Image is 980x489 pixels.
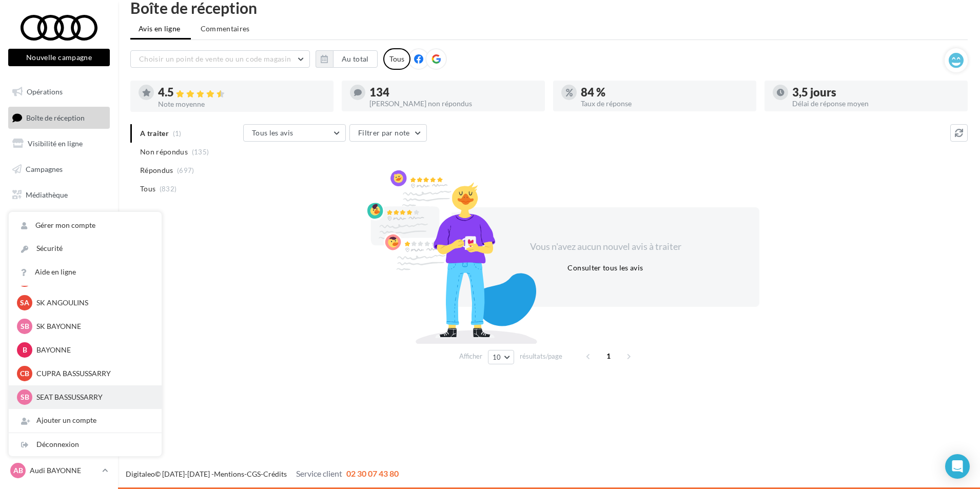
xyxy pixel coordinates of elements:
div: 84 % [581,87,748,98]
button: Choisir un point de vente ou un code magasin [130,50,310,68]
div: 3,5 jours [792,87,959,98]
a: Médiathèque [6,184,112,206]
span: SA [20,298,29,308]
button: Au total [316,50,378,68]
p: Audi BAYONNE [30,465,98,476]
a: Gérer mon compte [9,214,162,237]
div: 134 [369,87,537,98]
div: Tous [383,48,410,70]
span: (135) [192,148,209,156]
span: Service client [296,468,342,478]
button: 10 [488,350,514,364]
button: Filtrer par note [349,124,427,142]
div: Open Intercom Messenger [945,454,970,479]
p: BAYONNE [36,345,149,355]
span: SB [21,392,29,402]
span: 10 [493,353,501,361]
div: Note moyenne [158,101,325,108]
span: Opérations [27,87,63,96]
span: CB [20,368,29,379]
span: B [23,345,27,355]
span: résultats/page [520,351,562,361]
a: Crédits [263,470,287,478]
div: Vous n'avez aucun nouvel avis à traiter [517,240,694,253]
p: SK BAYONNE [36,321,149,331]
span: 02 30 07 43 80 [346,468,399,478]
a: Opérations [6,81,112,103]
span: Afficher [459,351,482,361]
span: © [DATE]-[DATE] - - - [126,470,399,478]
button: Consulter tous les avis [563,262,647,274]
button: Tous les avis [243,124,346,142]
a: AB Audi BAYONNE [8,461,110,480]
span: Tous [140,184,155,194]
span: AB [13,465,23,476]
a: Boîte de réception [6,107,112,129]
p: CUPRA BASSUSSARRY [36,368,149,379]
span: 1 [600,348,617,364]
span: Campagnes [26,165,63,173]
button: Au total [333,50,378,68]
span: Commentaires [201,24,250,34]
div: Délai de réponse moyen [792,100,959,107]
a: Digitaleo [126,470,155,478]
div: [PERSON_NAME] non répondus [369,100,537,107]
div: 4.5 [158,87,325,99]
p: SK ANGOULINS [36,298,149,308]
a: Visibilité en ligne [6,133,112,154]
span: Boîte de réception [26,113,85,122]
span: Choisir un point de vente ou un code magasin [139,54,291,63]
a: Campagnes [6,159,112,180]
div: Déconnexion [9,433,162,456]
a: Aide en ligne [9,261,162,284]
div: Ajouter un compte [9,409,162,432]
a: Sécurité [9,237,162,260]
span: Visibilité en ligne [28,139,83,148]
span: (697) [177,166,194,174]
a: CGS [247,470,261,478]
span: SB [21,321,29,331]
button: Nouvelle campagne [8,49,110,66]
a: Mentions [214,470,244,478]
span: Répondus [140,165,173,175]
span: Médiathèque [26,190,68,199]
span: Tous les avis [252,128,293,137]
span: (832) [160,185,177,193]
span: Non répondus [140,147,188,157]
p: SEAT BASSUSSARRY [36,392,149,402]
div: Taux de réponse [581,100,748,107]
a: AFFICHAGE PRESSE MD [6,209,112,240]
